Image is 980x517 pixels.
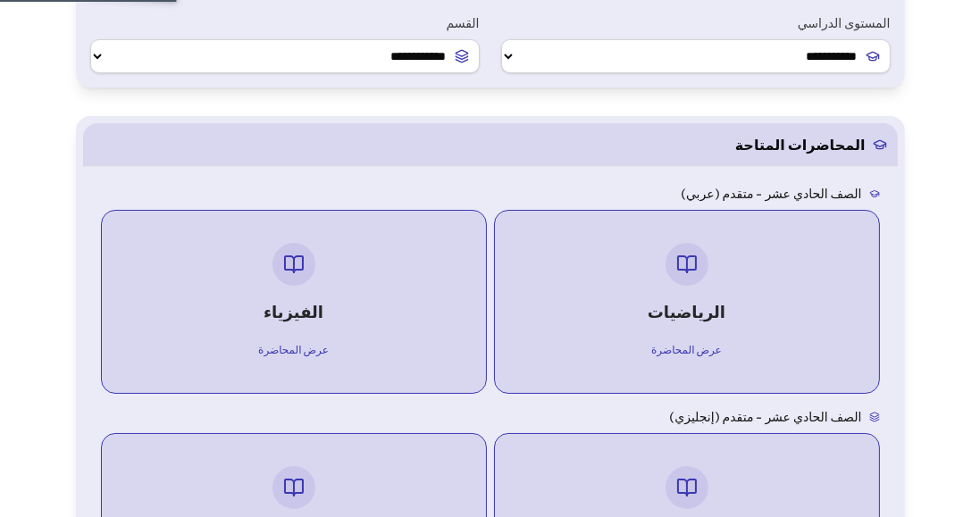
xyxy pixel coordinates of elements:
h3: الصف الحادي عشر - متقدم (إنجليزي) [669,408,861,426]
h4: الرياضيات [527,300,847,325]
span: المحاضرات المتاحة [735,134,866,155]
span: عرض المحاضرة [247,339,339,361]
h4: الفيزياء [134,300,454,325]
a: الفيزياءعرض المحاضرة [116,225,472,379]
label: المستوى الدراسي [501,14,891,32]
span: عرض المحاضرة [641,339,733,361]
label: القسم [90,14,480,32]
h3: الصف الحادي عشر - متقدم (عربي) [681,185,861,203]
a: الرياضياتعرض المحاضرة [509,225,865,379]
